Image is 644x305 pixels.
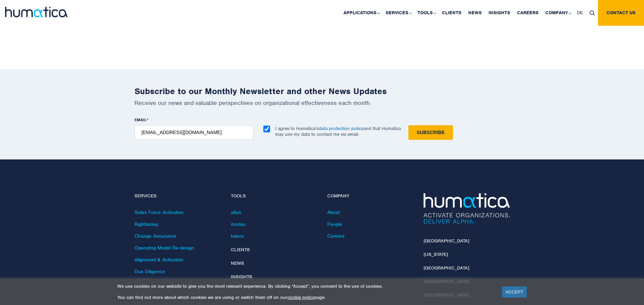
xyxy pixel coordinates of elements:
[319,126,363,131] a: data protection policy
[327,221,342,227] a: People
[502,286,527,298] a: ACCEPT
[135,86,510,96] h2: Subscribe to our Monthly Newsletter and other News Updates
[231,193,317,199] h4: Tools
[408,125,453,140] input: Subscribe
[424,238,469,244] a: [GEOGRAPHIC_DATA]
[231,221,245,227] a: modas
[135,221,158,227] a: Rightsizing
[135,193,221,199] h4: Services
[135,268,165,275] a: Due Diligence
[117,295,494,300] p: You can find out more about which cookies we are using or switch them off on our page.
[231,209,241,215] a: altus
[287,295,314,300] a: cookie policy
[231,247,250,253] a: Clients
[135,245,194,251] a: Operating Model Re-design
[135,209,184,215] a: Sales Force Activation
[231,274,252,280] a: Insights
[135,99,510,107] p: Receive our news and valuable perspectives on organizational effectiveness each month.
[327,193,413,199] h4: Company
[135,117,147,123] span: EMAIL
[231,233,244,239] a: taleva
[424,265,469,271] a: [GEOGRAPHIC_DATA]
[275,126,401,137] p: I agree to Humatica’s and that Humatica may use my data to contact me via email.
[424,193,510,224] img: Humatica
[117,283,494,289] p: We use cookies on our website to give you the most relevant experience. By clicking “Accept”, you...
[590,10,595,16] img: search_icon
[5,7,68,17] img: logo
[327,233,344,239] a: Careers
[577,10,583,16] span: DE
[263,126,270,132] input: I agree to Humatica’sdata protection policyand that Humatica may use my data to contact me via em...
[231,260,244,266] a: News
[135,233,176,239] a: Change Assurance
[135,257,183,263] a: Alignment & Activation
[135,125,253,140] input: name@company.com
[424,252,448,257] a: [US_STATE]
[327,209,340,215] a: About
